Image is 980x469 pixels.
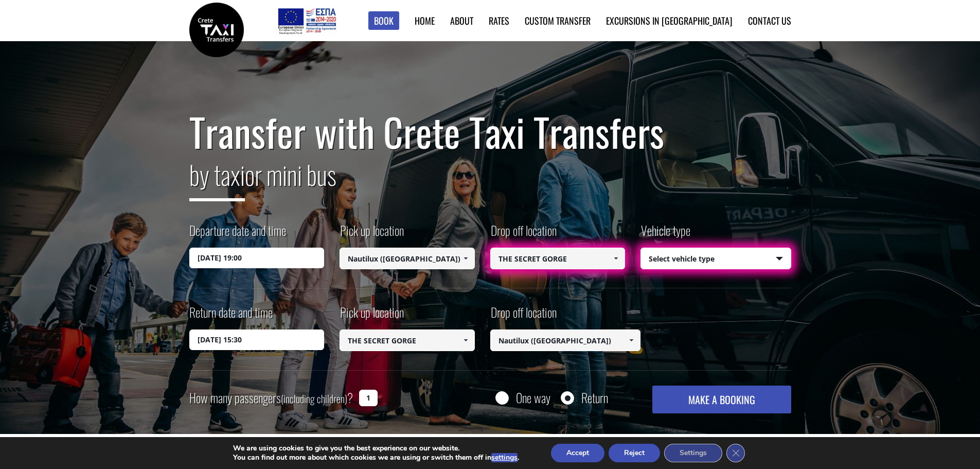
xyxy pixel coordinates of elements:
[340,221,404,248] label: Pick up location
[623,329,640,351] a: Show All Items
[457,329,474,351] a: Show All Items
[340,303,404,329] label: Pick up location
[606,14,733,27] a: Excursions in [GEOGRAPHIC_DATA]
[641,248,791,270] span: Select vehicle type
[490,303,557,329] label: Drop off location
[640,221,690,248] label: Vehicle type
[189,153,791,209] h2: or mini bus
[276,5,337,36] img: e-bannersEUERDF180X90.jpg
[189,23,244,34] a: Crete Taxi Transfers | Safe Taxi Transfer Services from to Heraklion Airport, Chania Airport, Ret...
[340,329,475,351] input: Select pickup location
[450,14,473,27] a: About
[233,444,519,453] p: We are using cookies to give you the best experience on our website.
[340,248,475,269] input: Select pickup location
[551,444,604,462] button: Accept
[368,11,399,30] a: Book
[189,303,273,329] label: Return date and time
[457,248,474,269] a: Show All Items
[415,14,435,27] a: Home
[608,248,625,269] a: Show All Items
[189,386,353,411] label: How many passengers ?
[516,391,550,404] label: One way
[490,329,641,351] input: Select drop-off location
[490,221,557,248] label: Drop off location
[233,453,519,462] p: You can find out more about which cookies we are using or switch them off in .
[491,453,518,462] button: settings
[490,248,626,269] input: Select drop-off location
[489,14,509,27] a: Rates
[581,391,608,404] label: Return
[189,110,791,153] h1: Transfer with Crete Taxi Transfers
[726,444,745,462] button: Close GDPR Cookie Banner
[748,14,791,27] a: Contact us
[664,444,722,462] button: Settings
[189,221,286,248] label: Departure date and time
[281,391,347,406] small: (including children)
[189,3,244,57] img: Crete Taxi Transfers | Safe Taxi Transfer Services from to Heraklion Airport, Chania Airport, Ret...
[189,155,245,201] span: by taxi
[609,444,660,462] button: Reject
[525,14,591,27] a: Custom Transfer
[652,386,791,413] button: MAKE A BOOKING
